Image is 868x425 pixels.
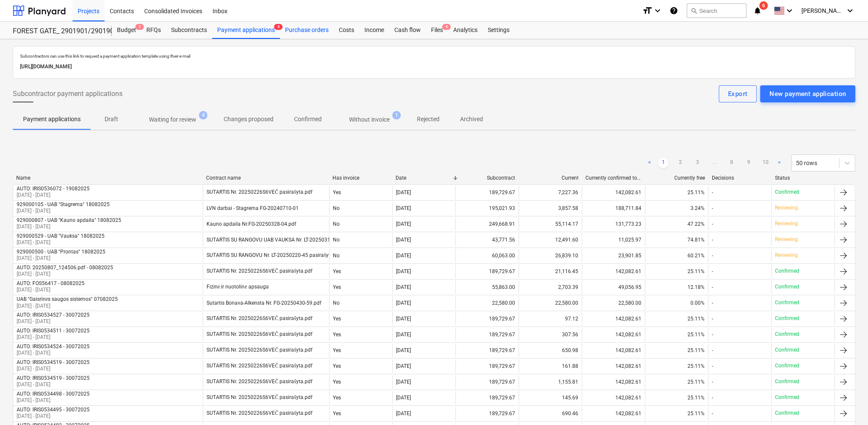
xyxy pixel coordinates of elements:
div: AUTO: IRIS0534519 - 30072025 [17,375,90,381]
div: AUTO: IRIS0534511 - 30072025 [17,328,90,334]
div: Chat Widget [825,384,868,425]
a: Purchase orders [280,22,334,39]
div: 142,082.61 [582,343,645,357]
span: 74.81% [687,237,705,243]
p: [DATE] - [DATE] [17,413,90,420]
span: [PERSON_NAME] [801,7,844,14]
div: Contract name [206,175,325,181]
a: Income [359,22,389,39]
p: [DATE] - [DATE] [17,239,105,246]
div: No [329,296,392,310]
div: - [712,379,713,385]
div: Export [728,88,748,99]
div: SUTARTIS Nr. 20250226S6VEČ pasirašyta.pdf [207,378,312,385]
div: [DATE] [396,347,411,353]
div: Kauno apdaila Nr.FG-20250328-04.pdf [207,221,296,227]
p: [DATE] - [DATE] [17,349,90,357]
div: 929000807 - UAB "Kauno apdaila" 18082025 [17,217,121,223]
div: 145.69 [518,391,582,405]
p: [DATE] - [DATE] [17,255,105,262]
p: Confirmed [775,346,799,354]
p: [DATE] - [DATE] [17,207,110,215]
div: [DATE] [396,284,411,290]
p: [DATE] - [DATE] [17,381,90,388]
div: 142,082.61 [582,265,645,278]
a: Budget1 [112,22,141,39]
div: 189,729.67 [455,391,518,405]
p: Confirmed [775,331,799,338]
span: 12.18% [687,284,705,290]
a: Page 10 [760,158,771,168]
div: Name [16,175,199,181]
i: notifications [753,6,762,16]
div: 189,729.67 [455,375,518,389]
div: 55,114.17 [518,217,582,231]
div: [DATE] [396,221,411,227]
div: Yes [329,391,392,405]
div: SUTARTIS Nr. 20250226S6VEČ pasirašyta.pdf [207,394,312,401]
div: - [712,237,713,243]
div: UAB "Gaisrinės saugos sistemos" 07082025 [17,296,118,303]
span: search [690,7,697,14]
a: Page 1 is your current page [658,158,668,168]
div: Fizinė ir nuotolinė apsauga [207,284,269,290]
div: 189,729.67 [455,186,518,199]
div: No [329,201,392,215]
p: Draft [101,115,122,124]
i: Knowledge base [670,6,678,16]
a: ... [709,158,719,168]
div: 188,711.84 [582,201,645,215]
span: 4 [199,111,207,119]
div: Yes [329,328,392,341]
div: SUTARTIS Nr. 20250226S6VEČ pasirašyta.pdf [207,268,312,274]
span: 25.11% [687,347,705,353]
div: SUTARTIS Nr. 20250226S6VEČ pasirašyta.pdf [207,189,312,195]
i: format_size [642,6,652,16]
div: - [712,363,713,369]
div: 49,056.95 [582,280,645,294]
div: Yes [329,359,392,373]
div: Yes [329,280,392,294]
p: Reviewing [775,204,798,212]
span: 60.21% [687,253,705,259]
div: SUTARTIS SU RANGOVU Nr. LT-20250220-45 pasirašyta.pdf [207,252,342,259]
div: [DATE] [396,410,411,416]
i: keyboard_arrow_down [845,6,855,16]
div: 142,082.61 [582,407,645,420]
div: No [329,249,392,262]
p: Confirmed [775,315,799,322]
p: Confirmed [775,362,799,370]
div: LVN darbai - Stagrema FG-20240710-01 [207,205,299,211]
a: Subcontracts [166,22,212,39]
div: [DATE] [396,395,411,401]
div: Decisions [712,175,768,181]
p: Confirmed [775,299,799,306]
span: 4 [274,24,283,30]
a: Cash flow [389,22,426,39]
div: Yes [329,312,392,326]
div: [DATE] [396,237,411,243]
p: [DATE] - [DATE] [17,334,90,341]
p: [DATE] - [DATE] [17,303,118,310]
div: 1,155.81 [518,375,582,389]
p: Confirmed [775,283,799,291]
div: 189,729.67 [455,343,518,357]
div: 22,580.00 [518,296,582,310]
button: Search [687,3,746,18]
i: keyboard_arrow_down [652,6,663,16]
div: 142,082.61 [582,391,645,405]
div: 3,857.58 [518,201,582,215]
div: 55,863.00 [455,280,518,294]
div: SUTARTIS Nr. 20250226S6VEČ pasirašyta.pdf [207,410,312,416]
p: Confirmed [775,410,799,417]
div: Current [522,175,578,181]
div: [DATE] [396,363,411,369]
div: Date [396,175,452,181]
p: Confirmed [294,115,322,124]
div: - [712,347,713,353]
div: [DATE] [396,253,411,259]
a: RFQs [141,22,166,39]
a: Files4 [426,22,448,39]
